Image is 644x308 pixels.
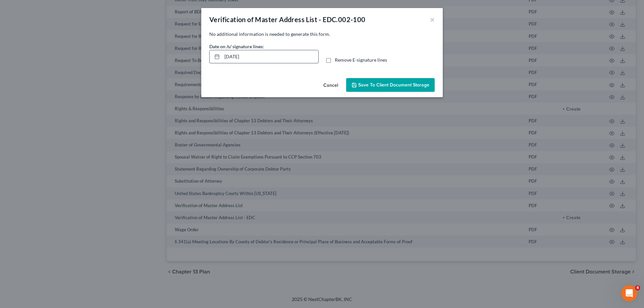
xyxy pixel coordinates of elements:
span: Save to Client Document Storage [358,82,429,88]
input: MM/DD/YYYY [222,50,318,63]
p: No additional information is needed to generate this form. [209,31,435,38]
button: Cancel [318,79,343,92]
button: Save to Client Document Storage [346,78,435,92]
div: Verification of Master Address List - EDC.002-100 [209,15,366,24]
span: Remove E-signature lines [335,57,387,63]
button: × [430,15,435,23]
span: 4 [635,285,640,291]
label: Date on /s/ signature lines: [209,43,264,50]
iframe: Intercom live chat [621,285,637,301]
